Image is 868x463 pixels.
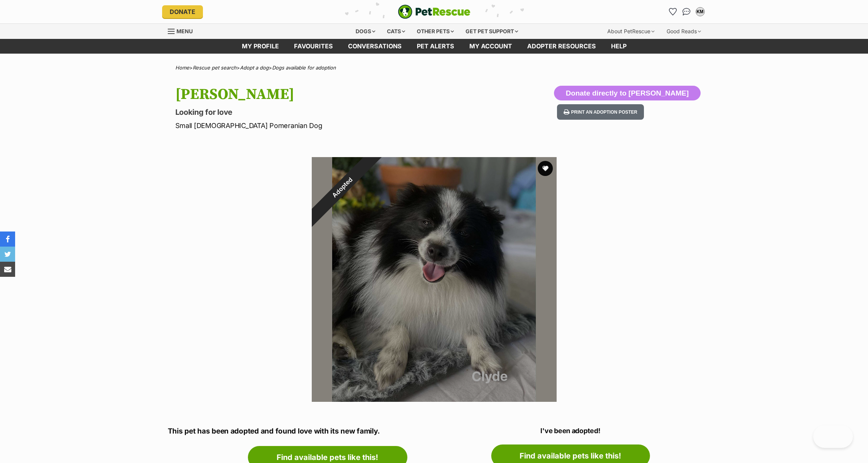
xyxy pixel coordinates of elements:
button: Print an adoption poster [557,104,644,120]
div: Get pet support [460,24,523,39]
p: Looking for love [175,107,495,117]
button: My account [694,6,706,18]
a: Conversations [681,6,693,18]
div: Dogs [350,24,381,39]
button: Donate directly to [PERSON_NAME] [554,86,700,101]
div: Cats [382,24,410,39]
iframe: Help Scout Beacon - Open [813,425,853,448]
a: Rescue pet search [193,65,237,71]
div: KM [696,8,704,15]
button: favourite [538,161,553,176]
p: Small [DEMOGRAPHIC_DATA] Pomeranian Dog [175,120,495,131]
h1: [PERSON_NAME] [175,86,495,103]
a: Menu [168,24,198,37]
a: Favourites [286,39,340,54]
a: Donate [162,5,203,18]
div: Adopted [294,140,390,235]
ul: Account quick links [667,6,706,18]
img: logo-e224e6f780fb5917bec1dbf3a21bbac754714ae5b6737aabdf751b685950b380.svg [398,5,470,19]
a: My account [462,39,520,54]
img: chat-41dd97257d64d25036548639549fe6c8038ab92f7586957e7f3b1b290dea8141.svg [682,8,690,15]
a: conversations [340,39,409,54]
a: Dogs available for adoption [272,65,336,71]
a: Favourites [667,6,679,18]
span: Menu [176,28,193,34]
div: About PetRescue [602,24,660,39]
div: > > > [156,65,712,71]
p: This pet has been adopted and found love with its new family. [168,426,487,437]
a: Adopt a dog [240,65,269,71]
p: I've been adopted! [491,426,650,436]
a: My profile [234,39,286,54]
a: Help [603,39,634,54]
div: Other pets [412,24,459,39]
a: PetRescue [398,5,470,19]
a: Home [175,65,189,71]
a: Adopter resources [520,39,603,54]
a: Pet alerts [409,39,462,54]
div: Good Reads [661,24,706,39]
